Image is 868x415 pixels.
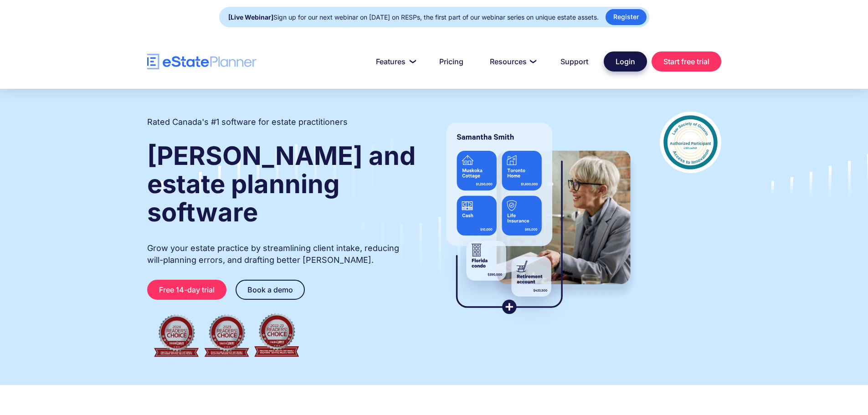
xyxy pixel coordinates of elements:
[236,280,305,300] a: Book a demo
[147,242,417,266] p: Grow your estate practice by streamlining client intake, reducing will-planning errors, and draft...
[147,54,257,70] a: home
[365,52,424,71] a: Features
[435,112,642,326] img: estate planner showing wills to their clients, using eState Planner, a leading estate planning so...
[652,51,721,72] a: Start free trial
[147,140,416,228] strong: [PERSON_NAME] and estate planning software
[606,9,647,25] a: Register
[428,52,474,71] a: Pricing
[147,116,348,128] h2: Rated Canada's #1 software for estate practitioners
[228,13,273,21] strong: [Live Webinar]
[479,52,545,71] a: Resources
[604,51,647,72] a: Login
[147,280,226,300] a: Free 14-day trial
[550,52,599,71] a: Support
[228,11,599,24] div: Sign up for our next webinar on [DATE] on RESPs, the first part of our webinar series on unique e...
